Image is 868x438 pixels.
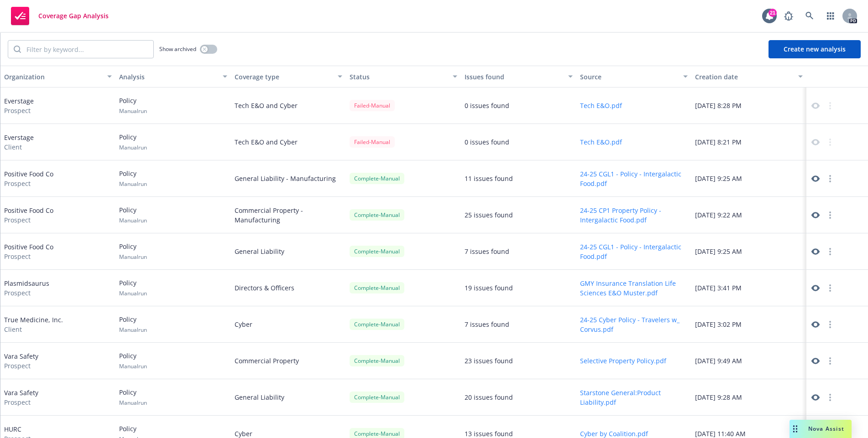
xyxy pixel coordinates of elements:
div: Everstage [4,133,34,152]
div: [DATE] 9:28 AM [691,379,806,416]
button: Organization [0,66,115,88]
div: Vara Safety [4,388,38,407]
span: Manual run [119,362,147,370]
div: 19 issues found [465,283,513,293]
span: Prospect [4,397,38,407]
button: 24-25 CGL1 - Policy - Intergalactic Food.pdf [580,169,688,188]
span: Coverage Gap Analysis [38,12,109,20]
span: Prospect [4,106,34,115]
a: Coverage Gap Analysis [7,3,112,29]
div: Complete - Manual [350,319,404,330]
div: Policy [119,205,147,224]
div: Plasmidsaurus [4,278,49,298]
span: Show archived [159,45,196,53]
button: Starstone General:Product Liability.pdf [580,388,688,407]
svg: Search [14,46,21,53]
button: 24-25 CGL1 - Policy - Intergalactic Food.pdf [580,242,688,261]
div: General Liability [231,379,346,416]
div: [DATE] 9:25 AM [691,160,806,197]
span: Prospect [4,252,53,261]
div: General Liability [231,233,346,270]
div: Complete - Manual [350,246,404,257]
span: Manual run [119,216,147,224]
div: Policy [119,242,147,261]
div: 7 issues found [465,247,509,256]
div: Creation date [695,72,793,82]
div: Failed - Manual [350,100,395,111]
div: Source [580,72,678,82]
div: 23 issues found [465,356,513,366]
div: 11 issues found [465,174,513,183]
div: Tech E&O and Cyber [231,124,346,160]
div: Complete - Manual [350,173,404,184]
div: Tech E&O and Cyber [231,88,346,124]
div: 7 issues found [465,319,509,329]
a: Report a Bug [779,7,798,25]
div: Status [350,72,447,82]
div: 20 issues found [465,392,513,402]
span: Prospect [4,179,53,188]
a: Search [800,7,819,25]
div: [DATE] 9:25 AM [691,233,806,270]
div: [DATE] 3:41 PM [691,270,806,306]
div: Organization [4,72,102,82]
div: [DATE] 3:02 PM [691,306,806,343]
div: Complete - Manual [350,209,404,221]
input: Filter by keyword... [21,41,153,58]
div: Policy [119,351,147,370]
div: [DATE] 9:22 AM [691,197,806,233]
button: Status [346,66,461,88]
span: Prospect [4,288,49,298]
div: Cyber [231,306,346,343]
span: Nova Assist [808,425,844,433]
button: 24-25 CP1 Property Policy - Intergalactic Food.pdf [580,206,688,225]
div: 0 issues found [465,101,509,110]
span: Manual run [119,289,147,297]
div: [DATE] 8:21 PM [691,124,806,160]
button: Nova Assist [790,420,852,438]
button: Creation date [691,66,806,88]
div: Positive Food Co [4,206,53,225]
span: Manual run [119,144,147,151]
span: Manual run [119,107,147,115]
div: Failed - Manual [350,136,395,148]
div: Commercial Property - Manufacturing [231,197,346,233]
div: Vara Safety [4,351,38,371]
button: Issues found [461,66,576,88]
div: Analysis [119,72,217,82]
button: Source [576,66,691,88]
button: Create new analysis [769,40,861,58]
div: [DATE] 9:49 AM [691,343,806,379]
span: Client [4,142,34,152]
div: Drag to move [790,420,801,438]
button: Selective Property Policy.pdf [580,356,666,366]
div: Policy [119,132,147,151]
span: Manual run [119,253,147,261]
div: Commercial Property [231,343,346,379]
div: Policy [119,387,147,407]
button: GMY Insurance Translation Life Sciences E&O Muster.pdf [580,278,688,298]
span: Manual run [119,399,147,407]
div: Policy [119,314,147,334]
div: Policy [119,169,147,188]
div: Positive Food Co [4,169,53,188]
div: Everstage [4,96,34,115]
div: Coverage type [235,72,332,82]
div: True Medicine, Inc. [4,315,63,334]
button: Tech E&O.pdf [580,101,622,110]
div: [DATE] 8:28 PM [691,88,806,124]
div: Complete - Manual [350,392,404,403]
span: Prospect [4,215,53,225]
div: Policy [119,96,147,115]
button: Coverage type [231,66,346,88]
div: 25 issues found [465,210,513,220]
div: Complete - Manual [350,355,404,366]
span: Manual run [119,326,147,334]
div: General Liability - Manufacturing [231,160,346,197]
button: Analysis [115,66,230,88]
div: Complete - Manual [350,282,404,294]
button: 24-25 Cyber Policy - Travelers w_ Corvus.pdf [580,315,688,334]
div: 21 [769,9,777,17]
div: Issues found [465,72,562,82]
a: Switch app [821,7,840,25]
